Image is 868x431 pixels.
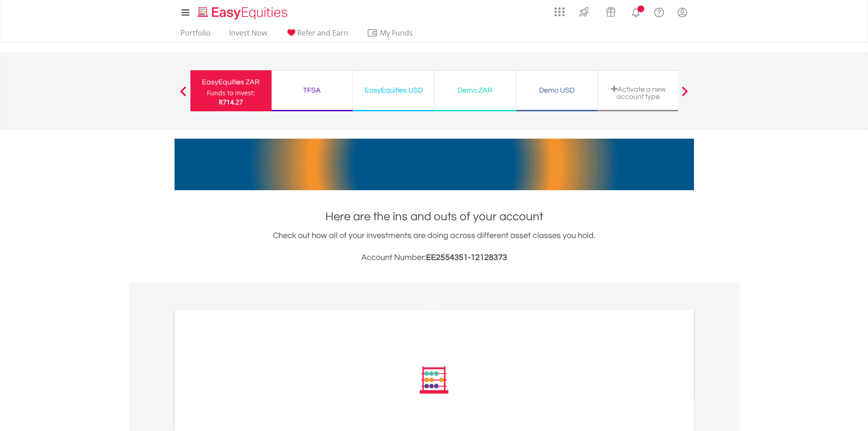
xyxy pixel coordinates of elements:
[226,28,271,42] a: Invest Now
[624,2,647,21] a: Notifications
[576,5,591,19] img: thrive-v2.svg
[522,84,592,97] div: Demo USD
[603,5,618,19] img: vouchers-v2.svg
[196,5,291,21] img: EasyEquities_Logo.png
[440,84,510,97] div: Demo ZAR
[282,28,352,42] a: Refer and Earn
[597,2,624,19] a: Vouchers
[297,28,348,38] span: Refer and Earn
[555,7,565,17] img: grid-menu-icon.svg
[175,229,694,264] div: Check out how all of your investments are doing across different asset classes you hold.
[219,98,243,106] span: R714.27
[367,27,426,39] span: My Funds
[426,253,507,262] span: EE2554351-12128373
[549,2,570,17] a: AppsGrid
[196,76,266,88] div: EasyEquities ZAR
[277,84,347,97] div: TFSA
[207,88,255,98] div: Funds to invest:
[175,139,694,190] img: EasyMortage Promotion Banner
[175,251,694,264] h3: Account Number:
[175,208,694,225] h1: Here are the ins and outs of your account
[647,2,671,21] a: FAQ's and Support
[359,84,429,97] div: EasyEquities USD
[671,2,694,22] a: My Profile
[177,28,214,42] a: Portfolio
[194,2,291,21] a: Home page
[603,85,673,100] div: Activate a new account type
